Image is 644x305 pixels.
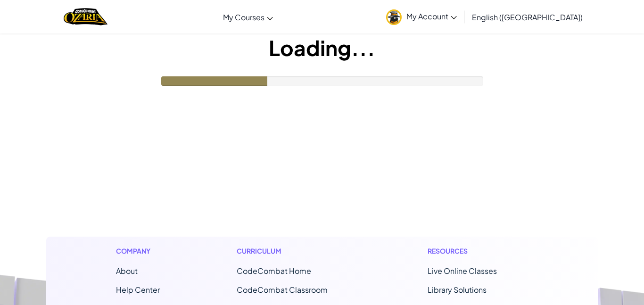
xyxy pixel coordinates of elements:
[223,12,264,22] span: My Courses
[381,2,462,32] a: My Account
[428,285,487,295] a: Library Solutions
[64,7,107,26] a: Ozaria by CodeCombat logo
[116,266,138,276] a: About
[237,266,311,276] span: CodeCombat Home
[218,4,278,30] a: My Courses
[472,12,583,22] span: English ([GEOGRAPHIC_DATA])
[428,246,528,256] h1: Resources
[116,285,160,295] a: Help Center
[116,246,160,256] h1: Company
[428,266,497,276] a: Live Online Classes
[237,285,328,295] a: CodeCombat Classroom
[64,7,107,26] img: Home
[237,246,351,256] h1: Curriculum
[406,11,457,21] span: My Account
[467,4,587,30] a: English ([GEOGRAPHIC_DATA])
[386,9,402,25] img: avatar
